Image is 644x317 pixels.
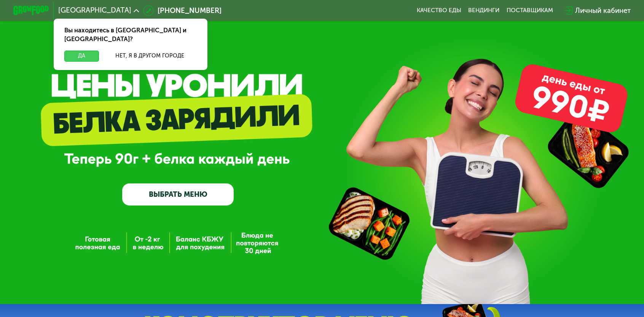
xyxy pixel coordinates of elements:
span: [GEOGRAPHIC_DATA] [58,7,131,14]
button: Нет, я в другом городе [102,51,197,61]
div: Вы находитесь в [GEOGRAPHIC_DATA] и [GEOGRAPHIC_DATA]? [54,19,207,51]
a: [PHONE_NUMBER] [143,5,222,16]
a: Вендинги [468,7,499,14]
button: Да [64,51,99,61]
a: Качество еды [417,7,461,14]
a: ВЫБРАТЬ МЕНЮ [122,183,234,206]
div: Личный кабинет [575,5,631,16]
div: поставщикам [507,7,553,14]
